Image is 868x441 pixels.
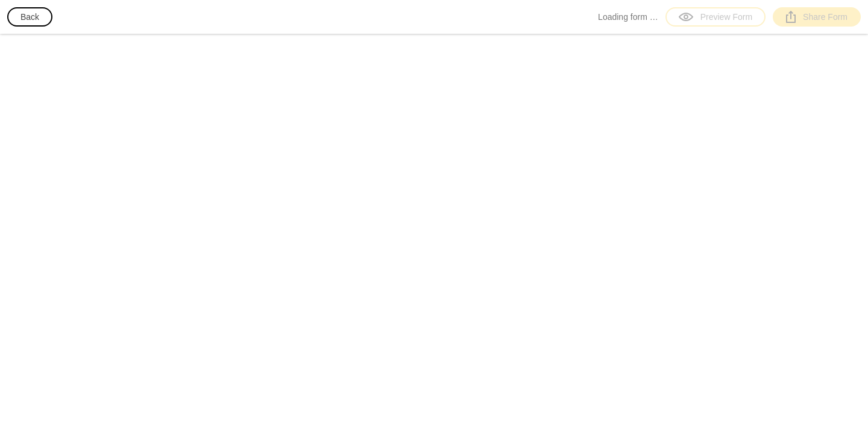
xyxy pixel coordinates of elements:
span: Loading form … [598,11,658,23]
div: Share Form [786,11,848,23]
a: Preview Form [665,7,766,27]
button: Back [7,7,52,27]
a: Share Form [773,7,861,27]
div: Preview Form [679,11,752,23]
